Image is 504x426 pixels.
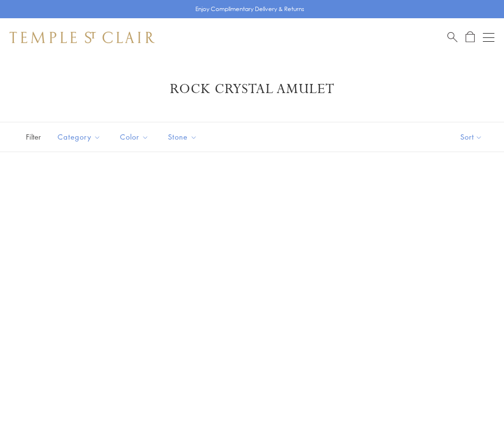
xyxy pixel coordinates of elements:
[113,126,156,148] button: Color
[161,126,204,148] button: Stone
[115,131,156,143] span: Color
[447,31,457,43] a: Search
[163,131,204,143] span: Stone
[483,32,494,43] button: Open navigation
[466,31,475,43] a: Open Shopping Bag
[439,122,504,152] button: Show sort by
[50,126,108,148] button: Category
[195,4,304,14] p: Enjoy Complimentary Delivery & Returns
[24,81,480,98] h1: Rock Crystal Amulet
[53,131,108,143] span: Category
[10,32,155,43] img: Temple St. Clair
